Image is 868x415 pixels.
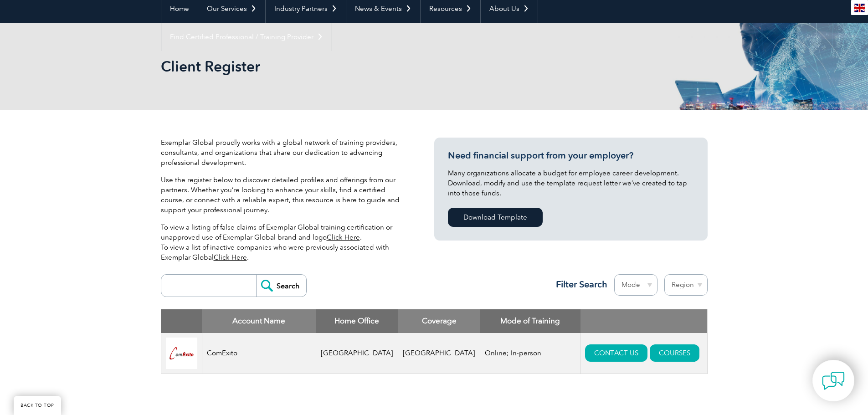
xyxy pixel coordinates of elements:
[448,208,543,227] a: Download Template
[480,309,580,333] th: Mode of Training: activate to sort column ascending
[161,175,407,215] p: Use the register below to discover detailed profiles and offerings from our partners. Whether you...
[822,369,845,392] img: contact-chat.png
[580,309,707,333] th: : activate to sort column ascending
[854,4,865,12] img: en
[650,344,699,362] a: COURSES
[256,275,306,297] input: Search
[448,150,694,161] h3: Need financial support from your employer?
[448,168,694,198] p: Many organizations allocate a budget for employee career development. Download, modify and use th...
[202,333,316,374] td: ComExito
[166,338,197,369] img: db2924ac-d9bc-ea11-a814-000d3a79823d-logo.jpg
[202,309,316,333] th: Account Name: activate to sort column descending
[161,138,407,168] p: Exemplar Global proudly works with a global network of training providers, consultants, and organ...
[316,333,398,374] td: [GEOGRAPHIC_DATA]
[161,59,544,74] h2: Client Register
[161,222,407,262] p: To view a listing of false claims of Exemplar Global training certification or unapproved use of ...
[585,344,647,362] a: CONTACT US
[214,253,247,261] a: Click Here
[327,233,360,241] a: Click Here
[398,333,480,374] td: [GEOGRAPHIC_DATA]
[316,309,398,333] th: Home Office: activate to sort column ascending
[398,309,480,333] th: Coverage: activate to sort column ascending
[550,279,607,290] h3: Filter Search
[480,333,580,374] td: Online; In-person
[161,23,332,51] a: Find Certified Professional / Training Provider
[14,396,61,415] a: BACK TO TOP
